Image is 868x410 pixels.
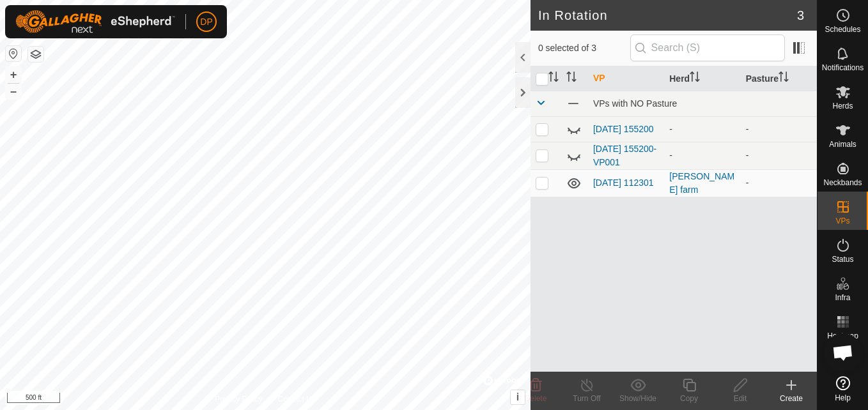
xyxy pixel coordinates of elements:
[6,46,21,61] button: Reset Map
[15,10,175,33] img: Gallagher Logo
[822,64,864,72] span: Notifications
[663,393,715,404] div: Copy
[823,179,862,186] span: Neckbands
[825,26,860,33] span: Schedules
[715,393,766,404] div: Edit
[561,393,612,404] div: Turn Off
[516,391,519,402] span: i
[6,67,21,82] button: +
[669,170,735,197] div: [PERSON_NAME] farm
[566,73,577,84] p-sorticon: Activate to sort
[835,294,850,301] span: Infra
[215,393,263,405] a: Privacy Policy
[835,394,851,402] span: Help
[630,34,785,61] input: Search (S)
[818,371,868,407] a: Help
[612,393,663,404] div: Show/Hide
[741,116,817,142] td: -
[832,102,853,110] span: Herds
[766,393,817,404] div: Create
[6,84,21,99] button: –
[827,332,858,340] span: Heatmap
[525,394,547,403] span: Delete
[741,66,817,91] th: Pasture
[829,140,856,148] span: Animals
[741,142,817,169] td: -
[593,98,812,109] div: VPs with NO Pasture
[538,8,797,23] h2: In Rotation
[588,66,664,91] th: VP
[548,73,559,84] p-sorticon: Activate to sort
[741,169,817,197] td: -
[200,15,212,29] span: DP
[511,390,525,404] button: i
[593,124,654,134] a: [DATE] 155200
[538,42,630,55] span: 0 selected of 3
[832,255,853,263] span: Status
[824,333,862,372] div: Open chat
[690,73,700,84] p-sorticon: Activate to sort
[664,66,740,91] th: Herd
[28,47,43,62] button: Map Layers
[593,178,654,188] a: [DATE] 112301
[835,217,849,225] span: VPs
[593,144,656,167] a: [DATE] 155200-VP001
[669,149,735,162] div: -
[797,6,804,25] span: 3
[779,73,789,84] p-sorticon: Activate to sort
[669,123,735,136] div: -
[278,393,316,405] a: Contact Us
